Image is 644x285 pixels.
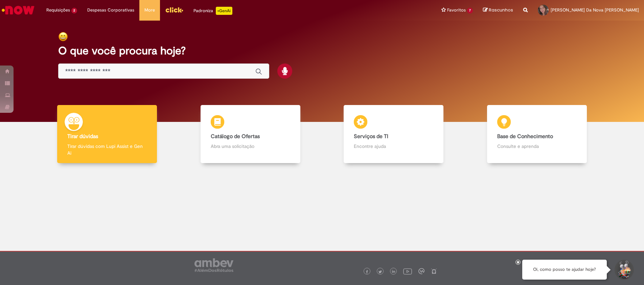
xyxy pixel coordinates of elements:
[36,105,179,163] a: Tirar dúvidas Tirar dúvidas com Lupi Assist e Gen Ai
[483,7,513,14] a: Rascunhos
[87,7,134,14] span: Despesas Corporativas
[179,105,322,163] a: Catálogo de Ofertas Abra uma solicitação
[67,143,147,156] p: Tirar dúvidas com Lupi Assist e Gen Ai
[497,143,577,150] p: Consulte e aprenda
[431,268,437,274] img: logo_footer_naosei.png
[614,260,634,280] button: Iniciar Conversa de Suporte
[522,260,607,280] div: Oi, como posso te ajudar hoje?
[67,133,98,140] b: Tirar dúvidas
[1,3,36,17] img: ServiceNow
[71,8,77,14] span: 2
[58,45,586,57] h2: O que você procura hoje?
[211,133,260,140] b: Catálogo de Ofertas
[165,5,183,15] img: click_logo_yellow_360x200.png
[497,133,553,140] b: Base de Conhecimento
[467,8,473,14] span: 7
[354,143,433,150] p: Encontre ajuda
[46,7,70,14] span: Requisições
[447,7,466,14] span: Favoritos
[193,7,232,15] div: Padroniza
[194,258,233,272] img: logo_footer_ambev_rotulo_gray.png
[144,7,155,14] span: More
[322,105,465,163] a: Serviços de TI Encontre ajuda
[418,268,424,274] img: logo_footer_workplace.png
[211,143,290,150] p: Abra uma solicitação
[551,7,639,13] span: [PERSON_NAME] Da Nova [PERSON_NAME]
[216,7,232,15] p: +GenAi
[489,7,513,13] span: Rascunhos
[354,133,388,140] b: Serviços de TI
[365,270,369,274] img: logo_footer_facebook.png
[392,270,395,274] img: logo_footer_linkedin.png
[403,267,412,276] img: logo_footer_youtube.png
[378,270,382,274] img: logo_footer_twitter.png
[465,105,609,163] a: Base de Conhecimento Consulte e aprenda
[58,32,68,42] img: happy-face.png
